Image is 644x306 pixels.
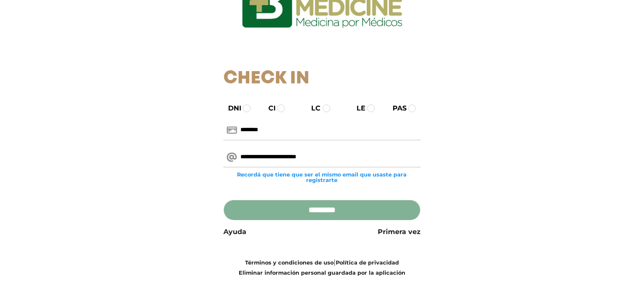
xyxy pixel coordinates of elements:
[223,227,246,237] a: Ayuda
[378,227,421,237] a: Primera vez
[223,68,421,89] h1: Check In
[245,259,334,266] a: Términos y condiciones de uso
[385,103,407,113] label: PAS
[304,103,321,113] label: LC
[239,270,405,276] a: Eliminar información personal guardada por la aplicación
[217,257,427,278] div: |
[336,259,399,266] a: Política de privacidad
[220,103,241,113] label: DNI
[223,172,421,183] small: Recordá que tiene que ser el mismo email que usaste para registrarte
[349,103,365,113] label: LE
[261,103,276,113] label: CI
